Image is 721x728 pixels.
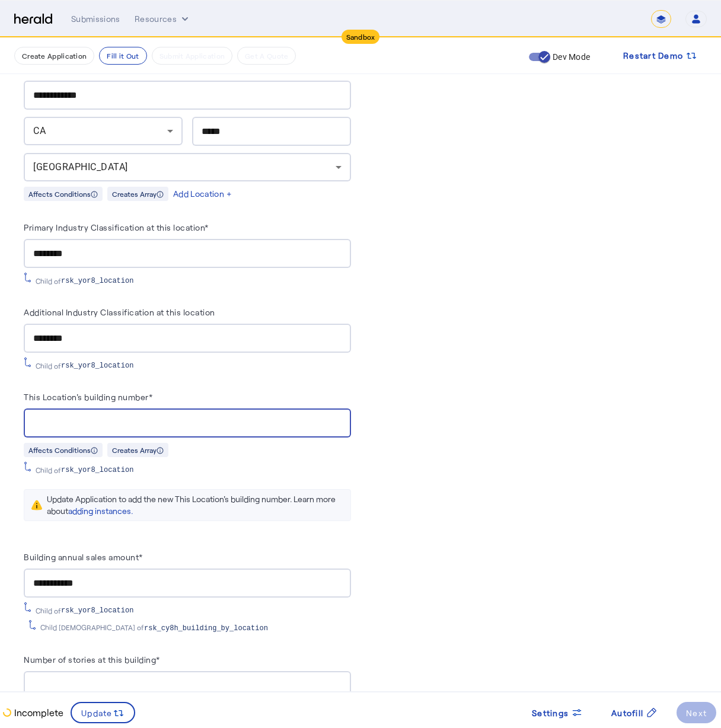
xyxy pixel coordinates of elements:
[71,13,120,25] div: Submissions
[12,705,63,720] p: Incomplete
[36,276,281,286] div: Child of
[522,702,592,723] button: Settings
[342,30,380,44] div: Sandbox
[61,276,133,286] span: rsk_yor8_location
[36,606,281,615] div: Child of
[61,361,133,371] span: rsk_yor8_location
[71,702,135,723] button: Update
[144,624,268,633] span: rsk_cy8h_building_by_location
[532,707,569,719] span: Settings
[24,654,160,665] label: Number of stories at this building*
[614,45,707,66] button: Restart Demo
[61,606,133,615] span: rsk_yor8_location
[24,187,103,201] div: Affects Conditions
[623,49,683,63] span: Restart Demo
[135,13,191,25] button: Resources dropdown menu
[107,187,168,201] div: Creates Array
[173,188,232,200] div: Add Location +
[61,465,133,475] span: rsk_yor8_location
[602,702,667,723] button: Autofill
[99,47,146,65] button: Fill it Out
[36,361,281,371] div: Child of
[14,14,52,25] img: Herald Logo
[14,47,94,65] button: Create Application
[33,161,128,173] span: [GEOGRAPHIC_DATA]
[237,47,296,65] button: Get A Quote
[81,707,113,719] span: Update
[47,493,343,517] div: Update Application to add the new This Location's building number. Learn more about
[24,552,143,562] label: Building annual sales amount*
[24,222,209,232] label: Primary Industry Classification at this location*
[33,125,46,136] span: CA
[107,443,168,457] div: Creates Array
[24,443,103,457] div: Affects Conditions
[24,392,152,402] label: This Location's building number*
[550,51,590,63] label: Dev Mode
[611,707,643,719] span: Autofill
[152,47,232,65] button: Submit Application
[40,622,273,633] div: Child [DEMOGRAPHIC_DATA] of
[36,465,281,475] div: Child of
[68,506,133,516] a: adding instances.
[24,307,215,317] label: Additional Industry Classification at this location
